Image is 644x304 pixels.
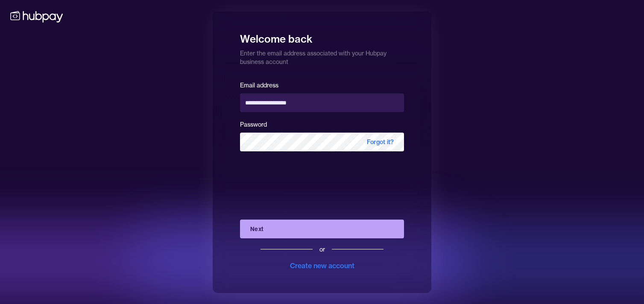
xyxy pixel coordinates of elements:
div: or [319,245,325,254]
label: Email address [240,81,278,89]
h1: Welcome back [240,27,404,46]
button: Next [240,220,404,238]
p: Enter the email address associated with your Hubpay business account [240,46,404,66]
div: Create new account [290,261,354,271]
span: Forgot it? [357,133,404,151]
label: Password [240,121,267,128]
